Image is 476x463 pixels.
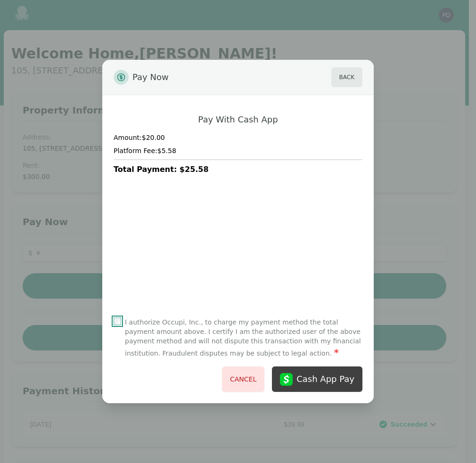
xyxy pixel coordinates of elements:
h2: Pay With Cash App [198,114,278,125]
button: Cancel [222,366,264,392]
iframe: Secure payment input frame [112,188,364,309]
button: Back [331,67,362,87]
label: I authorize Occupi, Inc., to charge my payment method the total payment amount above. I certify I... [125,317,362,359]
button: Cash App Pay [272,366,362,392]
h4: Platform Fee: $5.58 [114,146,362,155]
div: Cash App Pay [296,373,354,386]
span: Pay Now [132,67,169,87]
h4: Amount: $20.00 [114,133,362,142]
h3: Total Payment: $25.58 [114,164,362,175]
